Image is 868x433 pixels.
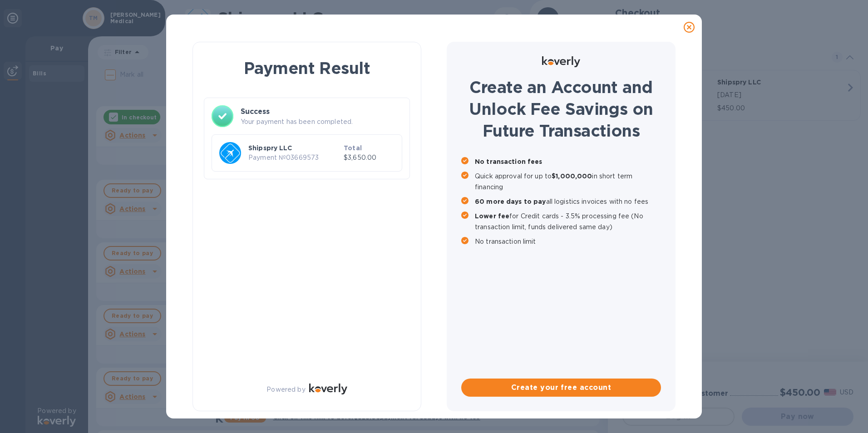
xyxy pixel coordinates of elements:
[475,158,542,165] b: No transaction fees
[475,211,661,232] p: for Credit cards - 3.5% processing fee (No transaction limit, funds delivered same day)
[475,236,661,247] p: No transaction limit
[248,153,340,162] p: Payment № 03669573
[461,76,661,142] h1: Create an Account and Unlock Fee Savings on Future Transactions
[542,56,580,67] img: Logo
[461,379,661,397] button: Create your free account
[344,144,362,152] b: Total
[241,106,402,117] h3: Success
[248,143,340,153] p: Shipspry LLC
[475,196,661,207] p: all logistics invoices with no fees
[475,212,509,220] b: Lower fee
[552,172,592,180] b: $1,000,000
[207,57,406,79] h1: Payment Result
[344,153,395,162] p: $3,650.00
[475,198,546,205] b: 60 more days to pay
[469,382,654,393] span: Create your free account
[475,171,661,192] p: Quick approval for up to in short term financing
[266,385,305,394] p: Powered by
[309,384,347,394] img: Logo
[241,117,402,127] p: Your payment has been completed.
